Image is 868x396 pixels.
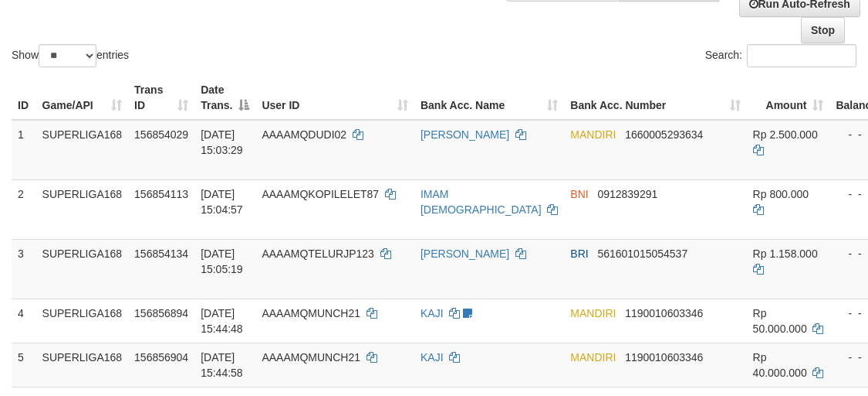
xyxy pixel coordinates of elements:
[262,351,360,364] span: AAAAMQMUNCH21
[201,188,243,216] span: [DATE] 15:04:57
[36,179,129,239] td: SUPERLIGA168
[801,17,845,43] a: Stop
[625,128,703,141] span: Copy 1660005293634 to clipboard
[134,128,188,141] span: 156854029
[414,76,564,120] th: Bank Acc. Name: activate to sort column ascending
[420,247,509,260] a: [PERSON_NAME]
[747,76,830,120] th: Amount: activate to sort column ascending
[753,188,809,200] span: Rp 800.000
[134,351,188,364] span: 156856904
[597,247,687,260] span: Copy 561601015054537 to clipboard
[12,299,36,343] td: 4
[12,239,36,299] td: 3
[420,307,444,319] a: KAJI
[12,343,36,387] td: 5
[36,299,129,343] td: SUPERLIGA168
[570,128,616,141] span: MANDIRI
[564,76,746,120] th: Bank Acc. Number: activate to sort column ascending
[201,128,243,156] span: [DATE] 15:03:29
[201,247,243,275] span: [DATE] 15:05:19
[128,76,194,120] th: Trans ID: activate to sort column ascending
[753,307,807,335] span: Rp 50.000.000
[420,188,542,216] a: IMAM [DEMOGRAPHIC_DATA]
[753,128,818,141] span: Rp 2.500.000
[753,351,807,379] span: Rp 40.000.000
[201,351,243,379] span: [DATE] 15:44:58
[262,128,346,141] span: AAAAMQDUDI02
[747,44,856,67] input: Search:
[262,188,379,200] span: AAAAMQKOPILELET87
[262,307,360,319] span: AAAAMQMUNCH21
[597,188,657,200] span: Copy 0912839291 to clipboard
[36,76,129,120] th: Game/API: activate to sort column ascending
[36,120,129,180] td: SUPERLIGA168
[570,351,616,364] span: MANDIRI
[12,76,36,120] th: ID
[134,247,188,260] span: 156854134
[420,128,509,141] a: [PERSON_NAME]
[625,307,703,319] span: Copy 1190010603346 to clipboard
[570,247,588,260] span: BRI
[12,179,36,239] td: 2
[625,351,703,364] span: Copy 1190010603346 to clipboard
[36,343,129,387] td: SUPERLIGA168
[201,307,243,335] span: [DATE] 15:44:48
[36,239,129,299] td: SUPERLIGA168
[262,247,374,260] span: AAAAMQTELURJP123
[570,307,616,319] span: MANDIRI
[255,76,414,120] th: User ID: activate to sort column ascending
[39,44,96,67] select: Showentries
[12,44,129,67] label: Show entries
[134,188,188,200] span: 156854113
[420,351,444,364] a: KAJI
[194,76,255,120] th: Date Trans.: activate to sort column descending
[570,188,588,200] span: BNI
[753,247,818,260] span: Rp 1.158.000
[705,44,856,67] label: Search:
[134,307,188,319] span: 156856894
[12,120,36,180] td: 1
